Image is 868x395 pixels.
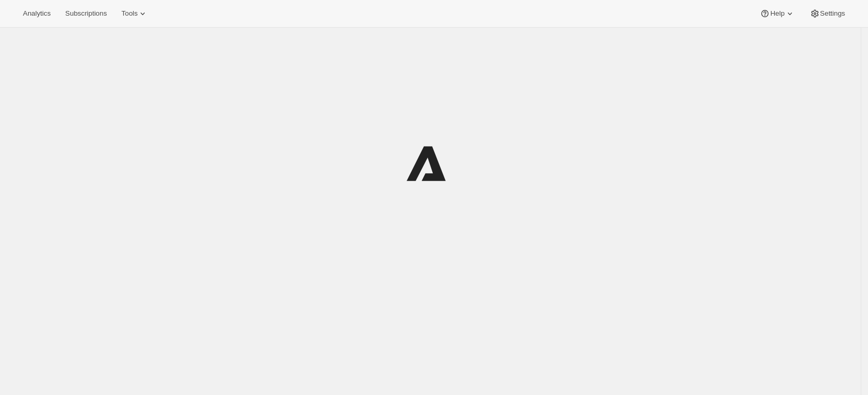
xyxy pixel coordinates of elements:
span: Analytics [23,9,51,18]
span: Settings [820,9,845,18]
span: Tools [121,9,137,18]
button: Settings [803,6,851,21]
button: Analytics [17,6,57,21]
span: Help [770,9,784,18]
button: Help [753,6,801,21]
button: Tools [115,6,154,21]
button: Subscriptions [59,6,113,21]
span: Subscriptions [65,9,107,18]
